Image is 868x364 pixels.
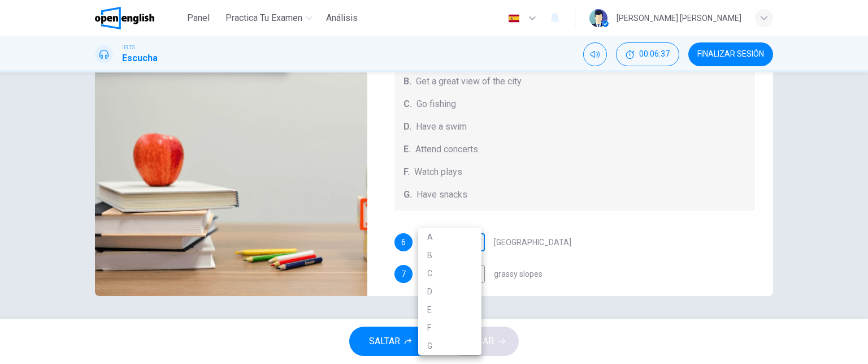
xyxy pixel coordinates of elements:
[418,246,481,264] li: B
[418,319,481,337] li: F
[418,337,481,355] li: G
[418,301,481,319] li: E
[418,228,481,246] li: A
[418,264,481,282] li: C
[418,282,481,301] li: D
